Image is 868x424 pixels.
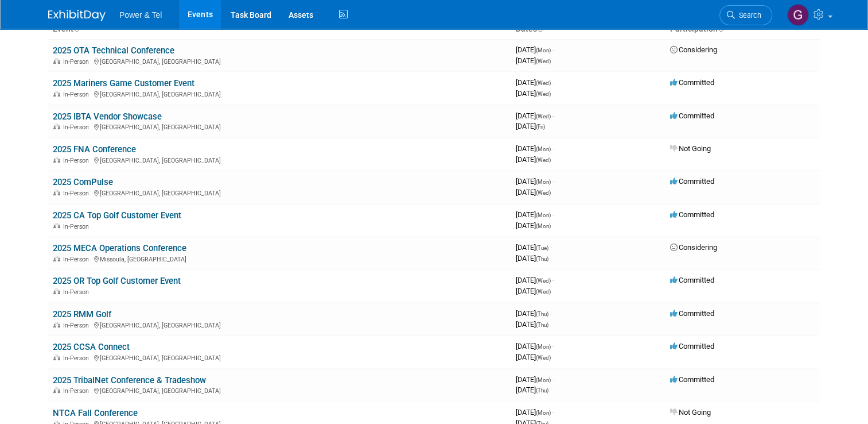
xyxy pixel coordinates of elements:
img: In-Person Event [53,387,60,393]
img: In-Person Event [53,190,60,195]
span: (Thu) [536,256,548,262]
span: [DATE] [516,276,554,284]
div: [GEOGRAPHIC_DATA], [GEOGRAPHIC_DATA] [53,155,507,164]
span: - [552,111,554,120]
span: Not Going [670,144,711,153]
span: [DATE] [516,353,551,361]
span: (Mon) [536,223,551,229]
div: [GEOGRAPHIC_DATA], [GEOGRAPHIC_DATA] [53,89,507,98]
span: [DATE] [516,78,554,87]
img: In-Person Event [53,354,60,360]
span: [DATE] [516,188,551,196]
img: In-Person Event [53,322,60,327]
a: 2025 OTA Technical Conference [53,45,174,56]
span: (Mon) [536,212,551,218]
div: Missoula, [GEOGRAPHIC_DATA] [53,254,507,263]
span: [DATE] [516,45,554,54]
img: Greg Heard [787,4,809,26]
span: Committed [670,111,714,120]
img: In-Person Event [53,58,60,64]
span: In-Person [63,190,92,197]
span: Committed [670,309,714,318]
img: In-Person Event [53,157,60,163]
span: (Fri) [536,124,545,130]
span: (Wed) [536,354,551,361]
a: 2025 OR Top Golf Customer Event [53,276,181,286]
span: Considering [670,243,717,252]
span: Search [735,11,761,20]
span: (Wed) [536,190,551,196]
span: In-Person [63,91,92,98]
span: (Mon) [536,179,551,185]
span: Committed [670,375,714,384]
span: [DATE] [516,386,548,394]
span: [DATE] [516,254,548,263]
a: NTCA Fall Conference [53,408,138,418]
a: 2025 TribalNet Conference & Tradeshow [53,375,206,386]
span: (Wed) [536,288,551,295]
span: In-Person [63,387,92,395]
a: 2025 MECA Operations Conference [53,243,186,253]
span: In-Person [63,223,92,230]
a: 2025 ComPulse [53,177,113,187]
span: [DATE] [516,177,554,186]
span: (Wed) [536,58,551,64]
span: [DATE] [516,56,551,65]
span: [DATE] [516,155,551,164]
span: (Mon) [536,377,551,383]
span: [DATE] [516,309,552,318]
span: In-Person [63,322,92,329]
span: - [550,243,552,252]
span: [DATE] [516,144,554,153]
img: In-Person Event [53,288,60,294]
div: [GEOGRAPHIC_DATA], [GEOGRAPHIC_DATA] [53,320,507,329]
img: In-Person Event [53,256,60,261]
a: 2025 FNA Conference [53,144,136,155]
span: (Mon) [536,146,551,152]
a: Search [719,5,772,25]
div: [GEOGRAPHIC_DATA], [GEOGRAPHIC_DATA] [53,386,507,395]
a: 2025 Mariners Game Customer Event [53,78,194,88]
img: ExhibitDay [48,10,106,21]
img: In-Person Event [53,223,60,229]
span: (Thu) [536,322,548,328]
span: - [552,342,554,350]
span: [DATE] [516,408,554,417]
img: In-Person Event [53,124,60,129]
span: [DATE] [516,320,548,329]
img: In-Person Event [53,91,60,97]
span: Power & Tel [119,10,162,20]
span: [DATE] [516,210,554,219]
span: - [552,144,554,153]
a: 2025 CA Top Golf Customer Event [53,210,181,221]
span: (Mon) [536,47,551,53]
span: [DATE] [516,342,554,350]
th: Participation [665,20,820,39]
th: Dates [511,20,665,39]
span: Committed [670,210,714,219]
span: In-Person [63,288,92,296]
span: (Mon) [536,410,551,416]
span: - [552,276,554,284]
span: (Mon) [536,344,551,350]
div: [GEOGRAPHIC_DATA], [GEOGRAPHIC_DATA] [53,122,507,131]
span: Committed [670,276,714,284]
span: In-Person [63,256,92,263]
span: - [552,210,554,219]
a: 2025 IBTA Vendor Showcase [53,111,162,122]
span: [DATE] [516,221,551,230]
span: [DATE] [516,287,551,295]
span: Committed [670,78,714,87]
div: [GEOGRAPHIC_DATA], [GEOGRAPHIC_DATA] [53,353,507,362]
th: Event [48,20,511,39]
span: - [552,177,554,186]
span: - [552,375,554,384]
span: (Wed) [536,91,551,97]
span: Committed [670,342,714,350]
span: (Thu) [536,311,548,317]
span: Not Going [670,408,711,417]
div: [GEOGRAPHIC_DATA], [GEOGRAPHIC_DATA] [53,56,507,65]
span: (Thu) [536,387,548,394]
a: 2025 RMM Golf [53,309,111,319]
span: (Wed) [536,80,551,86]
